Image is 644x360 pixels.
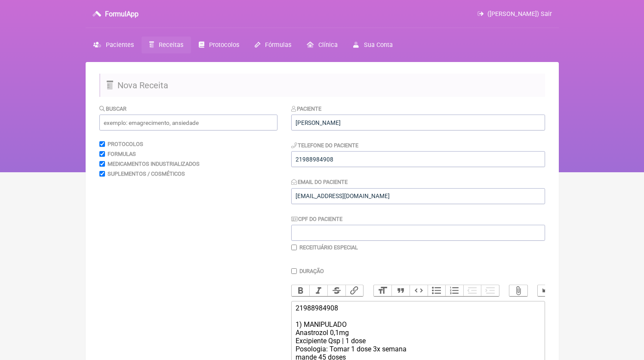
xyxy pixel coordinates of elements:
[99,106,127,112] label: Buscar
[410,285,428,296] button: Code
[463,285,481,296] button: Decrease Level
[299,37,345,53] a: Clínica
[428,285,446,296] button: Bullets
[108,141,143,147] label: Protocolos
[86,37,142,53] a: Pacientes
[445,285,463,296] button: Numbers
[299,244,358,251] label: Receituário Especial
[318,41,338,49] span: Clínica
[99,115,277,130] input: exemplo: emagrecimento, ansiedade
[106,41,134,49] span: Pacientes
[327,285,345,296] button: Strikethrough
[291,142,359,149] label: Telefone do Paciente
[291,179,348,185] label: Email do Paciente
[309,285,327,296] button: Italic
[391,285,410,296] button: Quote
[509,285,527,296] button: Attach Files
[159,41,183,49] span: Receitas
[142,37,191,53] a: Receitas
[247,37,299,53] a: Fórmulas
[291,106,322,112] label: Paciente
[292,285,310,296] button: Bold
[108,161,200,167] label: Medicamentos Industrializados
[538,285,556,296] button: Undo
[345,285,364,296] button: Link
[191,37,247,53] a: Protocolos
[487,10,552,18] span: ([PERSON_NAME]) Sair
[108,171,185,177] label: Suplementos / Cosméticos
[99,74,545,97] h2: Nova Receita
[105,10,139,18] h3: FormulApp
[345,37,400,53] a: Sua Conta
[291,216,343,222] label: CPF do Paciente
[108,151,136,157] label: Formulas
[481,285,499,296] button: Increase Level
[265,41,291,49] span: Fórmulas
[374,285,392,296] button: Heading
[364,41,393,49] span: Sua Conta
[299,268,324,274] label: Duração
[209,41,239,49] span: Protocolos
[478,10,552,18] a: ([PERSON_NAME]) Sair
